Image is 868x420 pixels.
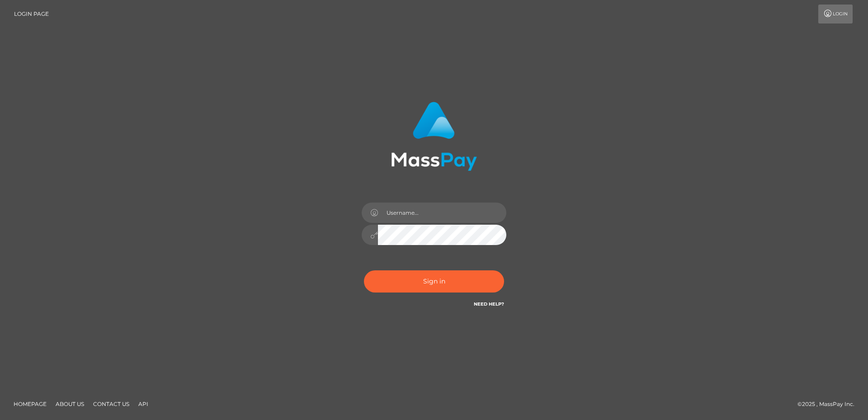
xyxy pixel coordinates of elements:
a: About Us [52,397,88,411]
a: Need Help? [474,301,504,307]
a: Contact Us [90,397,133,411]
input: Username... [378,203,506,223]
button: Sign in [364,270,504,293]
div: © 2025 , MassPay Inc. [797,399,861,409]
a: Login Page [14,5,49,24]
a: Login [818,5,853,24]
a: Homepage [10,397,50,411]
img: MassPay Login [391,102,477,171]
a: API [135,397,152,411]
